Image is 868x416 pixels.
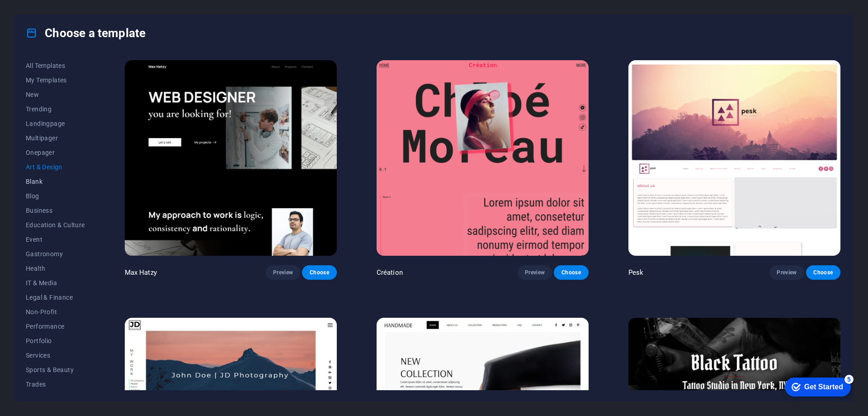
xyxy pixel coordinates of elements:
button: All Templates [26,58,85,73]
button: Trending [26,102,85,116]
button: Multipager [26,131,85,145]
span: Choose [813,269,833,276]
span: Legal & Finance [26,294,85,301]
span: Performance [26,323,85,330]
span: Preview [525,269,545,276]
img: Pesk [628,60,840,256]
span: Landingpage [26,120,85,127]
button: My Templates [26,73,85,87]
span: My Templates [26,77,85,84]
button: Choose [806,265,840,280]
button: Onepager [26,145,85,160]
span: Multipager [26,134,85,142]
span: IT & Media [26,279,85,287]
button: Sports & Beauty [26,363,85,377]
span: Gastronomy [26,250,85,258]
span: Art & Design [26,163,85,171]
span: Onepager [26,149,85,156]
span: Non-Profit [26,308,85,316]
p: Pesk [628,268,644,277]
button: Gastronomy [26,247,85,261]
button: Education & Culture [26,218,85,232]
img: Création [377,60,589,256]
span: Trending [26,105,85,113]
span: Sports & Beauty [26,366,85,373]
button: Landingpage [26,116,85,131]
span: Preview [777,269,797,276]
button: Business [26,203,85,218]
button: Preview [266,265,300,280]
span: Blank [26,178,85,185]
span: Business [26,207,85,214]
span: Choose [561,269,581,276]
button: Blank [26,174,85,189]
span: Event [26,236,85,243]
button: Services [26,348,85,363]
div: 5 [67,2,76,11]
span: Blog [26,192,85,200]
span: Services [26,352,85,359]
button: Portfolio [26,334,85,348]
span: Choose [309,269,329,276]
button: Art & Design [26,160,85,174]
span: Preview [273,269,293,276]
button: Event [26,232,85,247]
div: Get Started [27,10,66,18]
button: Legal & Finance [26,290,85,305]
h4: Choose a template [26,26,146,40]
span: All Templates [26,62,85,69]
button: Choose [302,265,336,280]
p: Max Hatzy [125,268,157,277]
button: Preview [518,265,552,280]
span: Education & Culture [26,221,85,229]
span: New [26,91,85,98]
button: New [26,87,85,102]
button: Choose [554,265,588,280]
span: Health [26,265,85,272]
div: Get Started 5 items remaining, 0% complete [7,5,73,24]
img: Max Hatzy [125,60,337,256]
button: Trades [26,377,85,392]
button: Non-Profit [26,305,85,319]
button: Preview [769,265,804,280]
button: Performance [26,319,85,334]
p: Création [377,268,403,277]
span: Trades [26,381,85,388]
span: Portfolio [26,337,85,344]
button: IT & Media [26,276,85,290]
button: Blog [26,189,85,203]
button: Health [26,261,85,276]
